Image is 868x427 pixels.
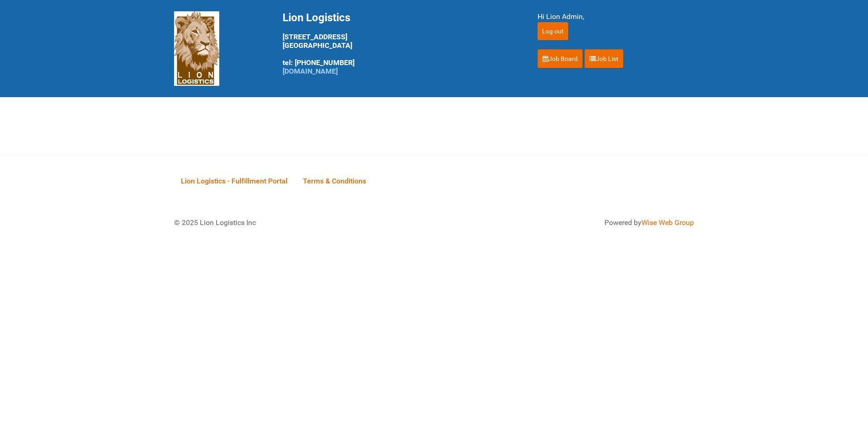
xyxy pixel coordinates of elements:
a: Job List [585,49,623,68]
div: Hi Lion Admin, [538,11,694,22]
a: Lion Logistics - Fulfillment Portal [174,167,294,195]
span: Lion Logistics [283,11,350,24]
a: Wise Web Group [642,218,694,227]
div: © 2025 Lion Logistics Inc [167,211,429,235]
img: Lion Logistics [174,11,219,86]
div: [STREET_ADDRESS] [GEOGRAPHIC_DATA] tel: [PHONE_NUMBER] [283,11,515,75]
a: Job Board [538,49,583,68]
div: Powered by [445,217,694,228]
span: Terms & Conditions [303,177,366,185]
a: Lion Logistics [174,44,219,52]
a: Terms & Conditions [296,167,373,195]
input: Log out [538,22,568,40]
span: Lion Logistics - Fulfillment Portal [181,177,288,185]
a: [DOMAIN_NAME] [283,67,338,75]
